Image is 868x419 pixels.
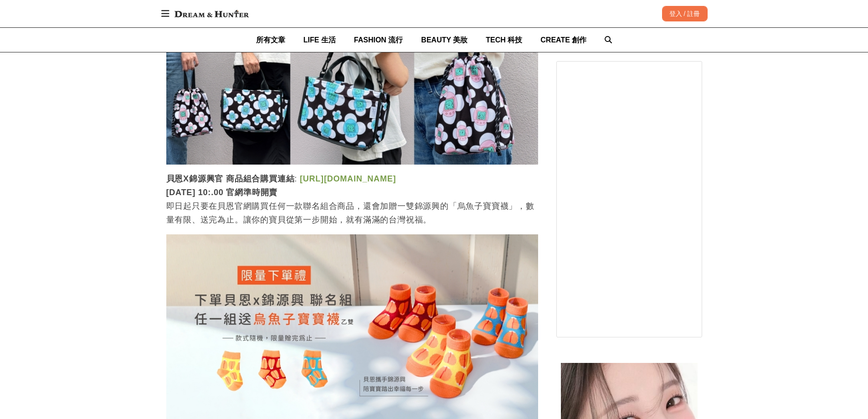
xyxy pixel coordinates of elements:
[256,28,285,52] a: 所有文章
[540,28,586,52] a: CREATE 創作
[297,174,396,183] a: [URL][DOMAIN_NAME]
[300,174,396,183] strong: [URL][DOMAIN_NAME]
[303,28,336,52] a: LIFE 生活
[421,28,467,52] a: BEAUTY 美妝
[486,28,522,52] a: TECH 科技
[486,36,522,44] span: TECH 科技
[166,188,278,197] strong: [DATE] 10:.00 官網準時開賣
[354,36,403,44] span: FASHION 流行
[303,36,336,44] span: LIFE 生活
[662,6,708,21] div: 登入 / 註冊
[166,174,295,183] strong: 貝恩X錦源興官 商品組合購買連結
[166,172,538,227] p: : 即日起只要在貝恩官網購買任何一款聯名組合商品，還會加贈一雙錦源興的「烏魚子寶寶襪」，數量有限、送完為止。讓你的寶貝從第一步開始，就有滿滿的台灣祝福。
[540,36,586,44] span: CREATE 創作
[170,5,253,22] img: Dream & Hunter
[421,36,467,44] span: BEAUTY 美妝
[354,28,403,52] a: FASHION 流行
[256,36,285,44] span: 所有文章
